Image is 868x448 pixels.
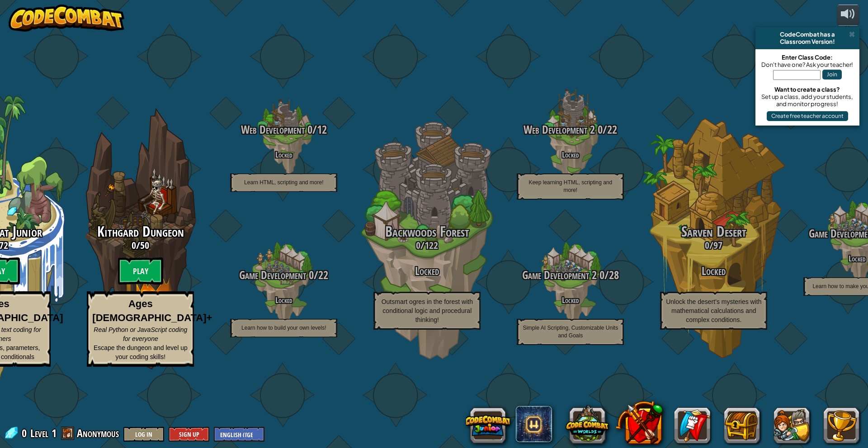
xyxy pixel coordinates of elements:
[69,240,212,251] h3: /
[759,31,856,38] div: CodeCombat has a
[822,70,842,79] button: Join
[642,240,785,251] h3: /
[382,298,473,323] span: Outsmart ogres in the forest with conditional logic and procedural thinking!
[306,267,314,283] span: 0
[666,298,761,323] span: Unlock the desert’s mysteries with mathematical calculations and complex conditions.
[241,122,305,137] span: Web Development
[713,238,722,252] span: 97
[92,298,212,323] strong: Ages [DEMOGRAPHIC_DATA]+
[244,179,323,186] span: Learn HTML, scripting and more!
[317,122,327,137] span: 12
[30,426,48,441] span: Level
[140,238,149,252] span: 50
[123,427,164,442] button: Log In
[94,326,187,342] span: Real Python or JavaScript coding for everyone
[212,124,355,136] h3: /
[355,265,499,277] h3: Locked
[416,238,420,252] span: 0
[69,95,212,382] div: Complete previous world to unlock
[524,122,595,137] span: Web Development 2
[642,265,785,277] h3: Locked
[597,267,604,283] span: 0
[705,238,709,252] span: 0
[305,122,312,137] span: 0
[9,5,124,32] img: CodeCombat - Learn how to code by playing a game
[212,269,355,281] h3: /
[499,296,642,304] h4: Locked
[767,111,848,121] button: Create free teacher account
[52,426,57,440] span: 1
[97,222,184,241] span: Kithgard Dungeon
[528,179,612,193] span: Keep learning HTML, scripting and more!
[77,426,119,440] span: Anonymous
[595,122,603,137] span: 0
[355,240,499,251] h3: /
[118,257,163,285] btn: Play
[94,344,188,360] span: Escape the dungeon and level up your coding skills!
[760,93,855,107] div: Set up a class, add your students, and monitor progress!
[759,38,856,45] div: Classroom Version!
[681,222,746,241] span: Sarven Desert
[837,5,859,26] button: Adjust volume
[169,427,209,442] button: Sign Up
[760,61,855,68] div: Don't have one? Ask your teacher!
[239,267,306,283] span: Game Development
[760,54,855,61] div: Enter Class Code:
[499,269,642,281] h3: /
[523,325,618,339] span: Simple AI Scripting, Customizable Units and Goals
[318,267,328,283] span: 22
[212,150,355,159] h4: Locked
[607,122,617,137] span: 22
[241,325,326,331] span: Learn how to build your own levels!
[522,267,597,283] span: Game Development 2
[499,124,642,136] h3: /
[425,238,438,252] span: 122
[499,150,642,159] h4: Locked
[385,222,469,241] span: Backwoods Forest
[212,296,355,304] h4: Locked
[760,86,855,93] div: Want to create a class?
[609,267,619,283] span: 28
[132,238,136,252] span: 0
[22,426,29,440] span: 0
